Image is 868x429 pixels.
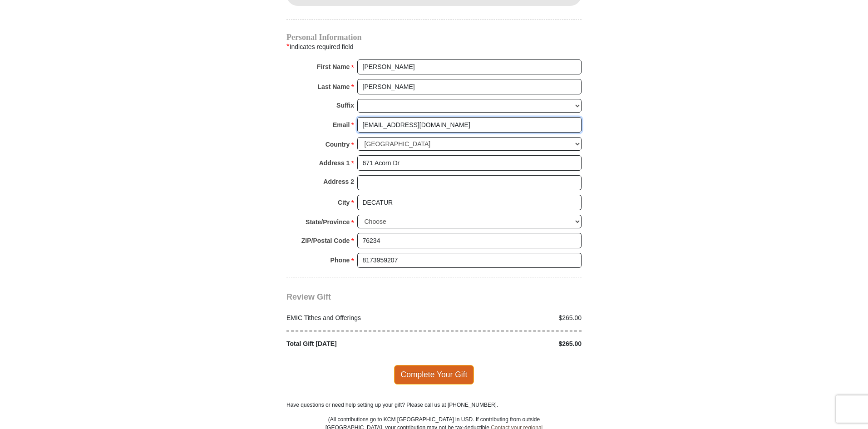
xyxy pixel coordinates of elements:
[286,41,582,53] div: Indicates required field
[286,292,331,301] span: Review Gift
[333,118,350,131] strong: Email
[282,339,434,349] div: Total Gift [DATE]
[306,216,350,228] strong: State/Province
[325,138,350,151] strong: Country
[319,157,350,169] strong: Address 1
[330,254,350,266] strong: Phone
[323,175,354,188] strong: Address 2
[301,234,350,247] strong: ZIP/Postal Code
[282,313,434,323] div: EMIC Tithes and Offerings
[434,313,587,323] div: $265.00
[434,339,587,349] div: $265.00
[286,34,582,41] h4: Personal Information
[338,196,350,209] strong: City
[317,60,350,73] strong: First Name
[286,401,582,409] p: Have questions or need help setting up your gift? Please call us at [PHONE_NUMBER].
[336,99,354,112] strong: Suffix
[394,365,474,384] span: Complete Your Gift
[318,80,350,93] strong: Last Name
